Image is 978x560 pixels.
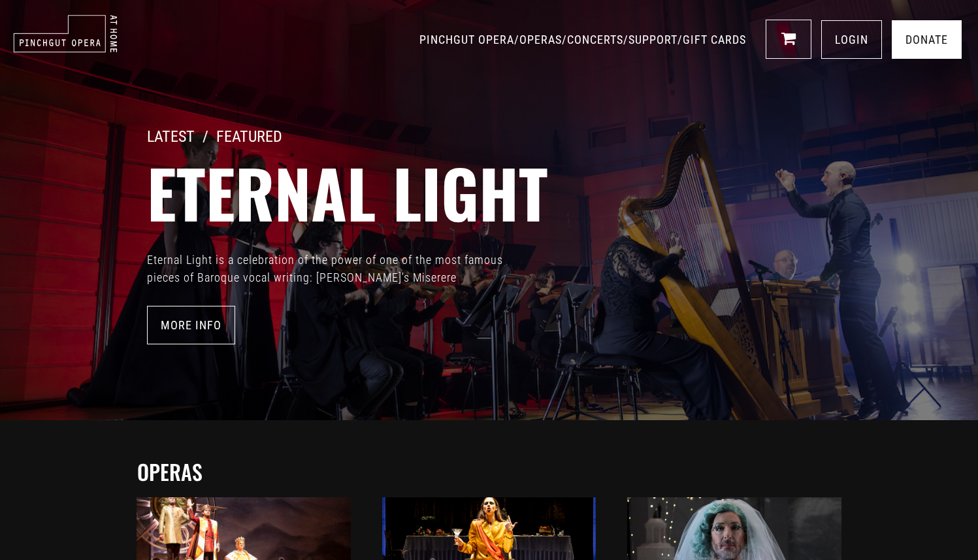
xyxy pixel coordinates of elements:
[519,33,562,46] a: OPERAS
[147,153,978,231] h2: Eternal Light
[147,306,235,344] a: More Info
[683,33,746,46] a: GIFT CARDS
[892,20,962,59] a: Donate
[147,127,978,146] h4: LATEST / FEATURED
[147,251,539,286] p: Eternal Light is a celebration of the power of one of the most famous pieces of Baroque vocal wri...
[137,459,848,484] h2: operas
[419,33,514,46] a: PINCHGUT OPERA
[821,20,882,59] a: LOGIN
[419,33,749,46] span: / / / /
[628,33,677,46] a: SUPPORT
[13,14,118,53] img: pinchgut_at_home_negative_logo.svg
[567,33,623,46] a: CONCERTS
